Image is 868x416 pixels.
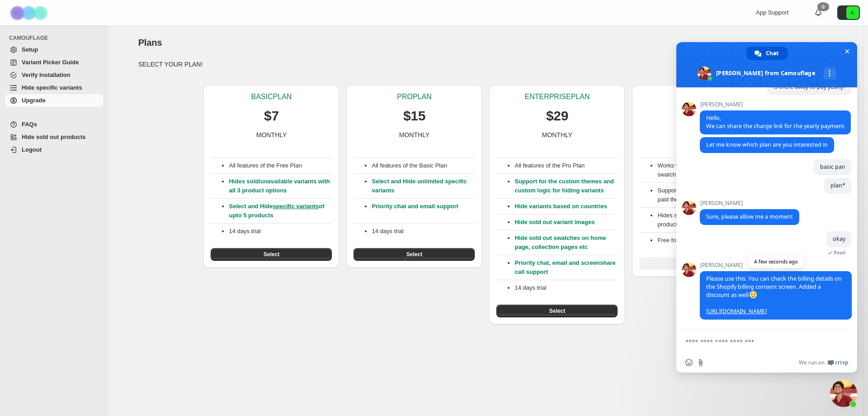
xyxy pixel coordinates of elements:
[830,182,845,189] span: plan*
[546,107,568,125] p: $29
[697,359,704,366] span: Send a file
[756,9,788,16] span: App Support
[273,203,319,210] a: specific variants
[264,251,279,258] span: Select
[842,47,852,56] span: Close chat
[817,2,829,11] div: 0
[834,249,845,256] span: Read
[5,81,103,94] a: Hide specific variants
[229,227,332,236] p: 14 days trial
[657,211,760,229] li: Hides sold/unavailable variants with 1 product option
[22,84,82,91] span: Hide specific variants
[22,146,42,153] span: Logout
[837,5,860,20] button: Avatar with initials K
[372,227,475,236] p: 14 days trial
[138,38,162,48] span: Plans
[251,92,292,101] p: BASIC PLAN
[549,307,565,315] span: Select
[22,97,46,104] span: Upgrade
[657,236,760,245] li: Free forever
[706,307,767,315] a: [URL][DOMAIN_NAME]
[706,213,793,220] span: Sure, please allow me a moment
[229,202,332,220] p: Select and Hide of upto 5 products
[766,47,778,60] span: Chat
[514,234,618,252] p: Hide sold out swatches on home page, collection pages etc
[700,101,851,108] span: [PERSON_NAME]
[542,130,572,139] p: MONTHLY
[22,121,37,128] span: FAQs
[830,380,857,407] div: Close chat
[814,8,823,17] a: 0
[514,202,618,211] p: Hide variants based on countries
[685,359,693,366] span: Insert an emoji
[5,143,103,156] a: Logout
[833,235,845,243] span: okay
[851,10,854,15] text: K
[657,161,760,179] li: Works with both dropdowns and swatch options
[700,262,852,268] span: [PERSON_NAME]
[706,114,844,130] span: Hello, We can share the charge link for the yearly payment
[229,161,332,170] p: All features of the Free Plan
[514,283,618,292] p: 14 days trial
[514,161,618,170] p: All features of the Pro Plan
[211,248,332,261] button: Select
[403,107,425,125] p: $15
[5,43,103,56] a: Setup
[9,34,104,42] span: CAMOUFLAGE
[5,131,103,143] a: Hide sold out products
[354,248,475,261] button: Select
[372,177,475,195] p: Select and Hide unlimited specific variants
[138,60,834,69] p: SELECT YOUR PLAN!
[5,69,103,81] a: Verify Installation
[372,202,475,220] p: Priority chat and email support
[514,258,618,277] p: Priority chat, email and screenshare call support
[7,0,52,25] img: Camouflage
[406,251,422,258] span: Select
[514,218,618,227] p: Hide sold out variant images
[700,200,799,206] span: [PERSON_NAME]
[524,92,590,101] p: ENTERPRISE PLAN
[820,163,845,171] span: basic pan
[22,59,79,66] span: Variant Picker Guide
[229,177,332,195] p: Hides sold/unavailable variants with all 3 product options
[746,47,788,60] div: Chat
[22,46,38,53] span: Setup
[372,161,475,170] p: All features of the Basic Plan
[496,305,618,317] button: Select
[22,134,86,140] span: Hide sold out products
[22,72,71,78] span: Verify Installation
[5,56,103,69] a: Variant Picker Guide
[399,130,429,139] p: MONTHLY
[706,141,828,148] span: Let me know which plan are you interested in
[5,94,103,107] a: Upgrade
[264,107,279,125] p: $7
[835,359,848,366] span: Crisp
[256,130,287,139] p: MONTHLY
[5,118,103,131] a: FAQs
[514,177,618,195] p: Support for the custom themes and custom logic for hiding variants
[657,186,760,204] li: Supports all free Shopify and various paid themes
[799,359,848,366] a: We run onCrisp
[397,92,431,101] p: PRO PLAN
[799,359,825,366] span: We run on
[824,67,836,80] div: More channels
[846,6,859,19] span: Avatar with initials K
[685,338,828,346] textarea: Compose your message...
[706,275,842,315] span: Please use this. You can check the billing details on the Shopify billing consent screen. Added a...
